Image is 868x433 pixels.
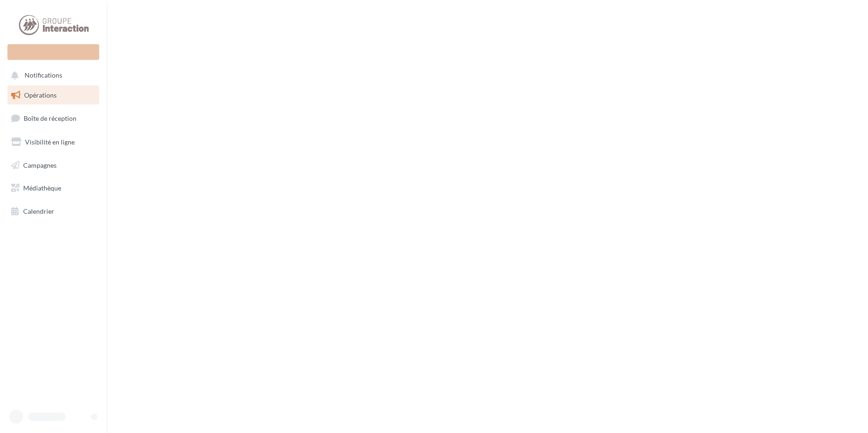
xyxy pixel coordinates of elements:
[6,132,101,152] a: Visibilité en ligne
[23,184,61,192] span: Médiathèque
[25,72,62,79] span: Notifications
[6,85,101,105] a: Opérations
[6,156,101,175] a: Campagnes
[25,138,75,146] span: Visibilité en ligne
[23,207,54,215] span: Calendrier
[6,108,101,128] a: Boîte de réception
[24,114,77,122] span: Boîte de réception
[24,91,57,99] span: Opérations
[6,178,101,198] a: Médiathèque
[23,161,57,169] span: Campagnes
[6,202,101,221] a: Calendrier
[7,44,99,60] div: Nouvelle campagne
